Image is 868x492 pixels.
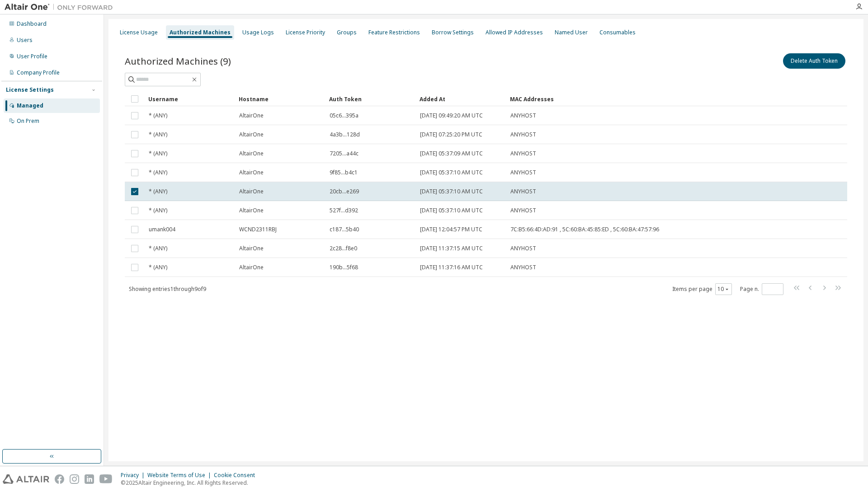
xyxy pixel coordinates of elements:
[147,472,214,479] div: Website Terms of Use
[510,131,536,138] span: ANYHOST
[599,29,636,36] div: Consumables
[148,92,231,106] div: Username
[420,169,483,176] span: [DATE] 05:37:10 AM UTC
[149,112,167,119] span: * (ANY)
[510,207,536,214] span: ANYHOST
[85,474,94,484] img: linkedin.svg
[99,474,113,484] img: youtube.svg
[17,53,47,60] div: User Profile
[286,29,325,36] div: License Priority
[239,131,264,138] span: AltairOne
[510,150,536,157] span: ANYHOST
[330,150,359,157] span: 7205...a44c
[330,226,359,233] span: c187...5b40
[432,29,474,36] div: Borrow Settings
[672,283,732,295] span: Items per page
[510,112,536,119] span: ANYHOST
[121,479,260,487] p: © 2025 Altair Engineering, Inc. All Rights Reserved.
[149,264,167,271] span: * (ANY)
[368,29,420,36] div: Feature Restrictions
[5,3,118,12] img: Altair One
[510,226,659,233] span: 7C:B5:66:4D:AD:91 , 5C:60:BA:45:85:ED , 5C:60:BA:47:57:96
[783,53,845,69] button: Delete Auth Token
[149,150,167,157] span: * (ANY)
[717,286,730,293] button: 10
[420,245,483,252] span: [DATE] 11:37:15 AM UTC
[125,55,231,67] span: Authorized Machines (9)
[17,117,39,125] div: On Prem
[420,131,482,138] span: [DATE] 07:25:20 PM UTC
[740,283,783,295] span: Page n.
[486,29,543,36] div: Allowed IP Addresses
[510,264,536,271] span: ANYHOST
[149,188,167,195] span: * (ANY)
[17,20,47,28] div: Dashboard
[330,245,357,252] span: 2c28...f8e0
[330,112,359,119] span: 05c6...395a
[149,131,167,138] span: * (ANY)
[239,188,264,195] span: AltairOne
[420,188,483,195] span: [DATE] 05:37:10 AM UTC
[239,207,264,214] span: AltairOne
[70,474,79,484] img: instagram.svg
[55,474,64,484] img: facebook.svg
[17,69,60,76] div: Company Profile
[420,226,482,233] span: [DATE] 12:04:57 PM UTC
[337,29,357,36] div: Groups
[170,29,231,36] div: Authorized Machines
[239,264,264,271] span: AltairOne
[6,86,54,94] div: License Settings
[17,37,33,44] div: Users
[149,207,167,214] span: * (ANY)
[330,207,358,214] span: 527f...d392
[3,474,49,484] img: altair_logo.svg
[214,472,260,479] div: Cookie Consent
[510,188,536,195] span: ANYHOST
[129,285,206,293] span: Showing entries 1 through 9 of 9
[149,226,175,233] span: umank004
[420,150,483,157] span: [DATE] 05:37:09 AM UTC
[420,112,483,119] span: [DATE] 09:49:20 AM UTC
[239,112,264,119] span: AltairOne
[555,29,588,36] div: Named User
[420,207,483,214] span: [DATE] 05:37:10 AM UTC
[121,472,147,479] div: Privacy
[330,169,358,176] span: 9f85...b4c1
[510,245,536,252] span: ANYHOST
[239,92,322,106] div: Hostname
[239,226,277,233] span: WCND2311RBJ
[420,264,483,271] span: [DATE] 11:37:16 AM UTC
[120,29,158,36] div: License Usage
[17,102,43,109] div: Managed
[149,245,167,252] span: * (ANY)
[330,131,360,138] span: 4a3b...128d
[329,92,412,106] div: Auth Token
[330,188,359,195] span: 20cb...e269
[420,92,503,106] div: Added At
[330,264,358,271] span: 190b...5f68
[510,169,536,176] span: ANYHOST
[242,29,274,36] div: Usage Logs
[239,169,264,176] span: AltairOne
[239,150,264,157] span: AltairOne
[149,169,167,176] span: * (ANY)
[239,245,264,252] span: AltairOne
[510,92,752,106] div: MAC Addresses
